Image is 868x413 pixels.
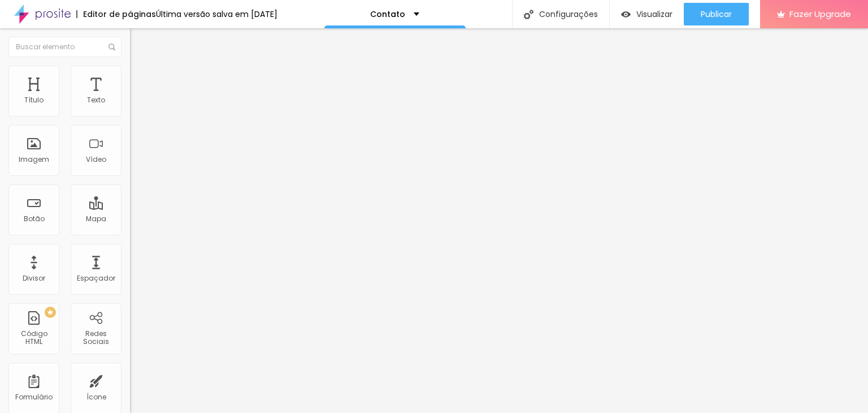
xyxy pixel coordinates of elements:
[15,393,53,401] div: Formulário
[789,9,851,19] span: Fazer Upgrade
[610,3,684,25] button: Visualizar
[23,274,45,282] div: Divisor
[24,96,44,104] div: Título
[636,10,672,19] span: Visualizar
[73,330,118,346] div: Redes Sociais
[701,10,732,19] span: Publicar
[86,156,106,164] div: Vídeo
[130,28,868,413] iframe: Editor
[77,274,115,282] div: Espaçador
[684,3,749,25] button: Publicar
[621,10,631,19] img: view-1.svg
[86,393,106,401] div: Ícone
[76,10,156,18] div: Editor de páginas
[370,10,405,18] p: Contato
[524,10,533,19] img: Icone
[87,96,105,104] div: Texto
[8,37,121,57] input: Buscar elemento
[86,215,106,223] div: Mapa
[24,215,45,223] div: Botão
[156,10,277,18] div: Última versão salva em [DATE]
[108,44,115,50] img: Icone
[19,156,49,164] div: Imagem
[11,330,56,346] div: Código HTML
